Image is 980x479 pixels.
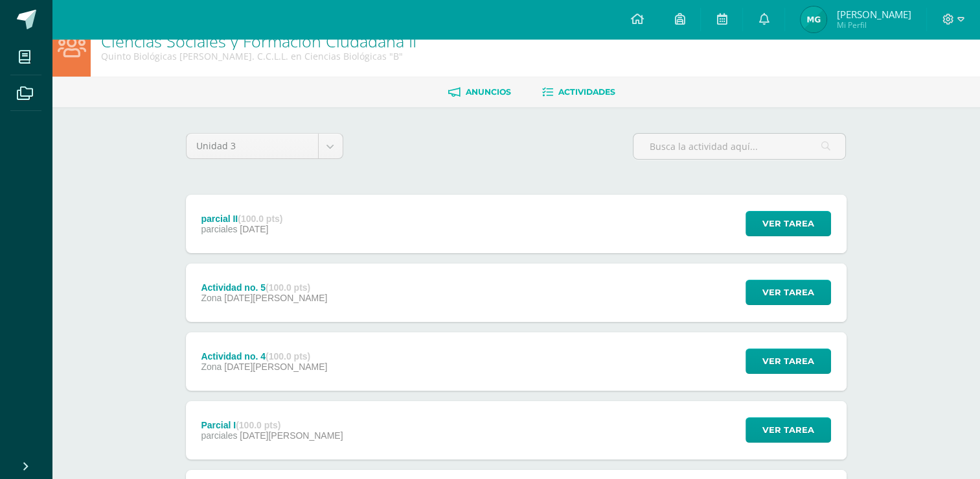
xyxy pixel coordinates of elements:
[801,6,826,32] img: a40cbd6312301addb36b6e6b7bac623e.png
[238,214,282,224] strong: (100.0 pts)
[201,282,327,293] div: Actividad no. 5
[466,87,511,97] span: Anuncios
[201,224,237,234] span: parciales
[201,420,343,430] div: Parcial I
[240,430,343,441] span: [DATE][PERSON_NAME]
[224,362,327,372] span: [DATE][PERSON_NAME]
[448,82,511,103] a: Anuncios
[101,30,416,52] a: Ciencias Sociales y Formación Ciudadana II
[746,211,831,236] button: Ver tarea
[101,50,416,62] div: Quinto Biológicas Bach. C.C.L.L. en Ciencias Biológicas 'B'
[266,282,310,293] strong: (100.0 pts)
[236,420,280,430] strong: (100.0 pts)
[836,19,911,31] span: Mi Perfil
[240,224,268,234] span: [DATE]
[836,8,911,21] span: [PERSON_NAME]
[542,82,615,103] a: Actividades
[746,417,831,443] button: Ver tarea
[201,430,237,441] span: parciales
[762,280,814,304] span: Ver tarea
[558,87,615,97] span: Actividades
[762,212,814,236] span: Ver tarea
[762,349,814,373] span: Ver tarea
[224,293,327,303] span: [DATE][PERSON_NAME]
[201,214,282,224] div: parcial II
[187,134,343,158] a: Unidad 3
[201,351,327,362] div: Actividad no. 4
[266,351,310,362] strong: (100.0 pts)
[101,32,416,50] h1: Ciencias Sociales y Formación Ciudadana II
[762,418,814,442] span: Ver tarea
[196,134,308,158] span: Unidad 3
[201,362,222,372] span: Zona
[746,280,831,305] button: Ver tarea
[633,134,845,159] input: Busca la actividad aquí...
[201,293,222,303] span: Zona
[746,349,831,374] button: Ver tarea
